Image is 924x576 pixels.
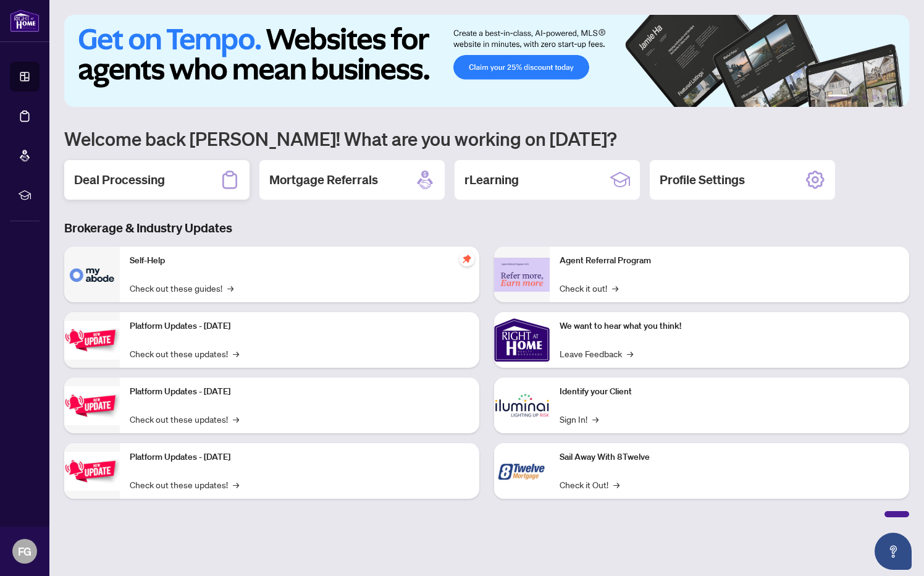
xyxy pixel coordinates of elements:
[560,320,899,333] p: We want to hear what you think!
[862,95,867,100] button: 3
[64,321,120,360] img: Platform Updates - July 21, 2025
[560,412,598,426] a: Sign In!→
[613,478,619,491] span: →
[494,378,550,433] img: Identify your Client
[464,171,519,188] h2: rLearning
[494,312,550,368] img: We want to hear what you think!
[494,258,550,292] img: Agent Referral Program
[872,95,877,100] button: 4
[269,171,378,188] h2: Mortgage Referrals
[227,281,233,295] span: →
[882,95,887,100] button: 5
[74,171,165,188] h2: Deal Processing
[460,252,474,266] span: pushpin
[560,451,899,464] p: Sail Away With 8Twelve
[233,478,239,491] span: →
[130,281,233,295] a: Check out these guides!→
[64,247,120,302] img: Self-Help
[612,281,618,295] span: →
[660,171,745,188] h2: Profile Settings
[10,9,40,32] img: logo
[560,385,899,399] p: Identify your Client
[64,219,909,237] h3: Brokerage & Industry Updates
[627,347,633,360] span: →
[130,385,469,399] p: Platform Updates - [DATE]
[828,95,847,100] button: 1
[64,452,120,491] img: Platform Updates - June 23, 2025
[592,412,598,426] span: →
[130,478,239,491] a: Check out these updates!→
[64,15,909,107] img: Slide 0
[875,533,912,570] button: Open asap
[64,127,909,150] h1: Welcome back [PERSON_NAME]! What are you working on [DATE]?
[130,347,239,360] a: Check out these updates!→
[852,95,857,100] button: 2
[130,320,469,333] p: Platform Updates - [DATE]
[494,443,550,499] img: Sail Away With 8Twelve
[233,347,239,360] span: →
[560,347,633,360] a: Leave Feedback→
[130,254,469,268] p: Self-Help
[130,451,469,464] p: Platform Updates - [DATE]
[560,281,618,295] a: Check it out!→
[130,412,239,426] a: Check out these updates!→
[560,478,619,491] a: Check it Out!→
[64,386,120,425] img: Platform Updates - July 8, 2025
[18,543,31,560] span: FG
[233,412,239,426] span: →
[560,254,899,268] p: Agent Referral Program
[892,95,897,100] button: 6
